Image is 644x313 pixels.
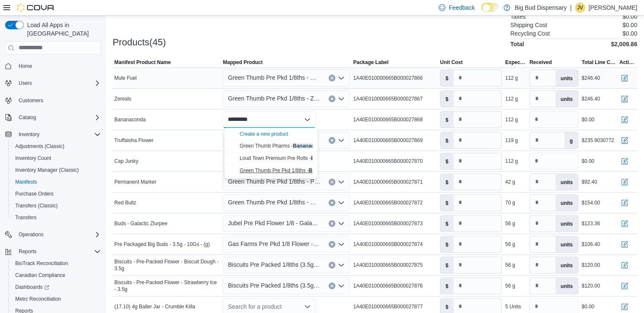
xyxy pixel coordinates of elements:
[19,131,39,138] span: Inventory
[12,294,101,304] span: Metrc Reconciliation
[15,78,101,88] span: Users
[12,141,101,151] span: Adjustments (Classic)
[329,95,335,102] button: Clear input
[12,258,101,268] span: BioTrack Reconciliation
[582,303,594,310] div: $0.00
[329,75,335,81] button: Clear input
[564,132,578,148] label: g
[15,202,58,209] span: Transfers (Classic)
[505,95,518,102] div: 112 g
[15,129,101,140] span: Inventory
[19,231,44,238] span: Operations
[353,303,423,310] span: 1A40E010000665B000027877
[224,128,318,177] div: Choose from the following options
[505,75,518,81] div: 112 g
[12,189,57,199] a: Purchase Orders
[228,239,320,249] span: Gas Farms Pre Pkd 1/8 Flower - 10Gs
[114,241,210,248] span: Pre Packaged Big Buds - 3.5g - 10Gs - (g)
[2,77,104,89] button: Users
[353,59,388,66] span: Package Label
[582,137,614,144] div: $235.9030772
[582,95,600,102] div: $246.40
[12,201,101,211] span: Transfers (Classic)
[2,129,104,140] button: Inventory
[440,174,453,190] label: $
[510,13,526,20] h6: Taxes
[589,3,637,13] p: [PERSON_NAME]
[15,61,101,71] span: Home
[338,137,345,144] button: Open list of options
[556,257,578,273] label: units
[114,179,156,185] span: Permanent Marker
[2,229,104,240] button: Operations
[440,153,453,169] label: $
[15,190,54,197] span: Purchase Orders
[8,200,104,212] button: Transfers (Classic)
[114,59,171,66] span: Manifest Product Name
[582,282,600,289] div: $120.00
[224,128,318,140] button: Create a new product
[228,197,320,207] span: Green Thumb Pre Pkd 1/8ths - Red Bullz
[505,303,521,310] div: 5 Units
[15,112,39,123] button: Catalog
[440,70,453,86] label: $
[338,282,345,289] button: Open list of options
[329,137,335,144] button: Clear input
[15,246,40,257] button: Reports
[556,174,578,190] label: units
[15,179,37,185] span: Manifests
[505,137,518,144] div: 119 g
[114,95,131,102] span: Zereals
[440,236,453,252] label: $
[2,112,104,123] button: Catalog
[224,152,318,165] button: Loud Town Premium Pre Rolls - Bananaconda
[114,158,138,165] span: Cap Junky
[15,284,49,291] span: Dashboards
[12,294,64,304] a: Metrc Reconciliation
[2,60,104,72] button: Home
[338,199,345,206] button: Open list of options
[440,112,453,128] label: $
[440,59,462,66] span: Unit Cost
[12,212,101,223] span: Transfers
[8,212,104,224] button: Transfers
[440,91,453,107] label: $
[619,59,636,66] span: Actions
[329,241,335,248] button: Clear input
[481,3,499,12] input: Dark Mode
[505,220,515,227] div: 56 g
[353,137,423,144] span: 1A40E010000665B000027869
[329,199,335,206] button: Clear input
[12,177,101,187] span: Manifests
[505,262,515,268] div: 56 g
[353,179,423,185] span: 1A40E010000665B000027871
[15,143,64,150] span: Adjustments (Classic)
[113,37,166,48] h3: Products(45)
[12,153,55,163] a: Inventory Count
[529,59,552,66] span: Received
[505,158,518,165] div: 112 g
[12,165,82,175] a: Inventory Manager (Classic)
[353,282,423,289] span: 1A40E010000665B000027876
[240,131,288,137] button: Create a new product
[440,278,453,294] label: $
[17,3,55,12] img: Cova
[2,246,104,257] button: Reports
[114,137,154,144] span: Truffaloha Flower
[15,214,36,221] span: Transfers
[505,199,515,206] div: 70 g
[311,155,338,161] mark: Bananacon
[12,153,101,163] span: Inventory Count
[19,80,32,87] span: Users
[15,95,101,106] span: Customers
[8,269,104,281] button: Canadian Compliance
[582,59,616,66] span: Total Line Cost
[582,199,600,206] div: $154.00
[12,270,101,280] span: Canadian Compliance
[582,262,600,268] div: $120.00
[240,168,342,173] span: Green Thumb Pre Pkd 1/8ths - da
[240,143,345,149] span: Green Thumb Pharms - da (Hybrid)
[304,303,311,310] button: Open list of options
